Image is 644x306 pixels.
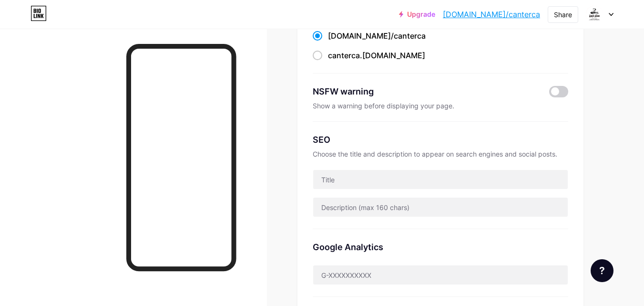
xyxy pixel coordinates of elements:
div: SEO [313,133,568,146]
span: canterca [328,51,360,60]
span: canterca [394,31,426,41]
input: G-XXXXXXXXXX [313,265,568,285]
a: [DOMAIN_NAME]/canterca [443,9,540,20]
div: NSFW warning [313,85,535,98]
div: Share [554,10,572,20]
img: canter canter [585,5,603,23]
div: .[DOMAIN_NAME] [328,50,425,61]
div: Show a warning before displaying your page. [313,102,568,110]
div: Google Analytics [313,241,568,253]
div: Choose the title and description to appear on search engines and social posts. [313,150,568,158]
input: Description (max 160 chars) [313,198,568,217]
a: Upgrade [399,11,435,18]
div: [DOMAIN_NAME]/ [328,30,426,42]
input: Title [313,170,568,189]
